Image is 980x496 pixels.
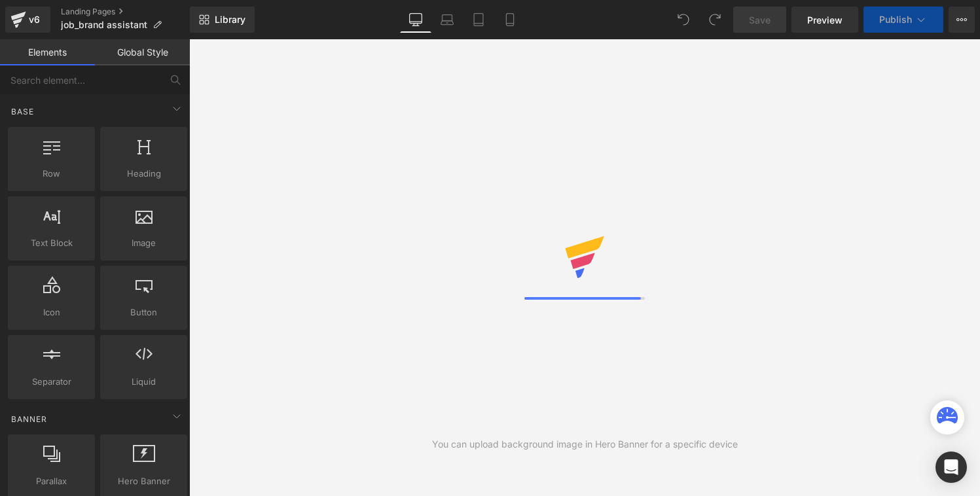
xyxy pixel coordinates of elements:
button: Undo [670,7,697,33]
div: You can upload background image in Hero Banner for a specific device [432,437,738,452]
button: More [949,7,975,33]
span: Parallax [12,474,91,488]
span: Save [749,13,771,27]
div: Open Intercom Messenger [935,452,967,483]
button: Publish [863,7,943,33]
a: New Library [190,7,255,33]
a: Laptop [431,7,463,33]
a: Preview [791,7,858,33]
a: Desktop [400,7,431,33]
span: Button [104,306,183,319]
div: v6 [26,11,43,28]
span: Liquid [104,375,183,389]
span: Preview [807,13,843,27]
span: Text Block [12,236,91,250]
span: job_brand assistant [61,20,147,30]
span: Banner [10,413,48,425]
a: Landing Pages [61,7,190,17]
span: Publish [879,14,912,25]
span: Library [215,14,245,26]
span: Hero Banner [104,474,183,488]
button: Redo [702,7,728,33]
a: Tablet [463,7,494,33]
span: Heading [104,167,183,181]
span: Base [10,105,35,118]
span: Row [12,167,91,181]
a: v6 [5,7,50,33]
span: Image [104,236,183,250]
a: Mobile [494,7,526,33]
span: Icon [12,306,91,319]
a: Global Style [95,39,190,65]
span: Separator [12,375,91,389]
